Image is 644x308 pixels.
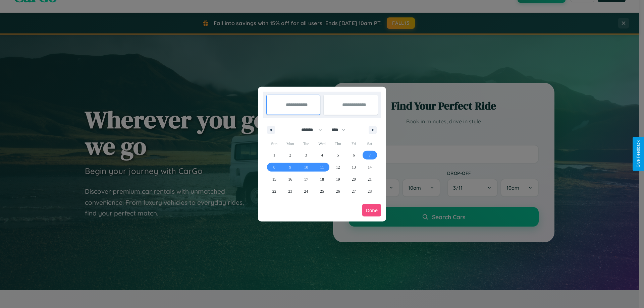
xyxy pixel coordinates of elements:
span: 28 [368,185,372,197]
span: 11 [320,161,324,173]
span: 24 [304,185,308,197]
span: 25 [320,185,324,197]
span: 19 [336,173,340,185]
button: 5 [330,149,346,161]
span: 8 [273,161,275,173]
button: 18 [314,173,330,185]
button: 19 [330,173,346,185]
span: 7 [369,149,371,161]
button: Done [362,204,381,217]
button: 27 [346,185,362,197]
button: 3 [298,149,314,161]
span: 5 [337,149,339,161]
button: 22 [266,185,282,197]
span: 14 [368,161,372,173]
span: Thu [330,138,346,149]
button: 16 [282,173,298,185]
button: 7 [362,149,378,161]
button: 6 [346,149,362,161]
span: 22 [272,185,276,197]
span: 3 [305,149,307,161]
span: 9 [289,161,291,173]
span: Wed [314,138,330,149]
div: Give Feedback [636,140,641,168]
button: 21 [362,173,378,185]
span: 21 [368,173,372,185]
button: 9 [282,161,298,173]
span: 17 [304,173,308,185]
button: 10 [298,161,314,173]
button: 28 [362,185,378,197]
span: 10 [304,161,308,173]
button: 8 [266,161,282,173]
span: 13 [352,161,356,173]
span: 20 [352,173,356,185]
span: 6 [353,149,355,161]
button: 24 [298,185,314,197]
span: 26 [336,185,340,197]
button: 14 [362,161,378,173]
button: 1 [266,149,282,161]
span: 18 [320,173,324,185]
span: 23 [288,185,292,197]
span: 2 [289,149,291,161]
button: 4 [314,149,330,161]
span: Tue [298,138,314,149]
span: 1 [273,149,275,161]
button: 25 [314,185,330,197]
button: 13 [346,161,362,173]
span: Sat [362,138,378,149]
span: 12 [336,161,340,173]
span: Sun [266,138,282,149]
span: 15 [272,173,276,185]
button: 17 [298,173,314,185]
span: 4 [321,149,323,161]
button: 26 [330,185,346,197]
button: 11 [314,161,330,173]
span: 16 [288,173,292,185]
span: Mon [282,138,298,149]
button: 15 [266,173,282,185]
button: 12 [330,161,346,173]
span: Fri [346,138,362,149]
button: 20 [346,173,362,185]
button: 23 [282,185,298,197]
button: 2 [282,149,298,161]
span: 27 [352,185,356,197]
